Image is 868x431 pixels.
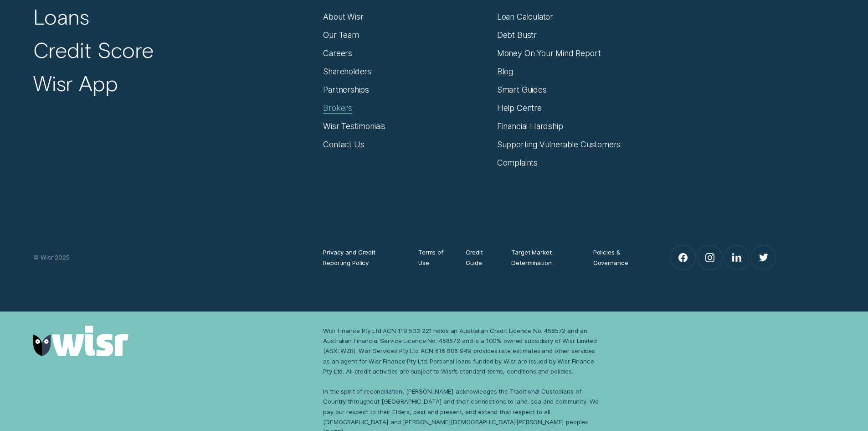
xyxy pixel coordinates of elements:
[33,70,118,97] a: Wisr App
[671,245,695,270] a: Facebook
[497,12,553,22] a: Loan Calculator
[751,245,776,270] a: Twitter
[497,121,563,131] a: Financial Hardship
[497,67,513,77] a: Blog
[323,247,400,267] a: Privacy and Credit Reporting Policy
[323,85,369,95] a: Partnerships
[497,140,621,150] a: Supporting Vulnerable Customers
[497,30,537,40] a: Debt Bustr
[497,48,601,58] a: Money On Your Mind Report
[33,4,89,30] a: Loans
[323,48,352,58] a: Careers
[497,103,542,113] a: Help Centre
[418,247,447,267] a: Terms of Use
[466,247,493,267] a: Credit Guide
[323,121,385,131] a: Wisr Testimonials
[593,247,642,267] a: Policies & Governance
[497,85,547,95] a: Smart Guides
[33,37,154,63] a: Credit Score
[511,247,575,267] a: Target Market Determination
[323,140,364,150] a: Contact Us
[724,245,749,270] a: LinkedIn
[497,158,538,168] a: Complaints
[698,245,722,270] a: Instagram
[28,252,318,262] div: © Wisr 2025
[323,12,363,22] a: About Wisr
[323,30,359,40] a: Our Team
[33,326,128,356] img: Wisr
[323,67,371,77] a: Shareholders
[323,103,352,113] a: Brokers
